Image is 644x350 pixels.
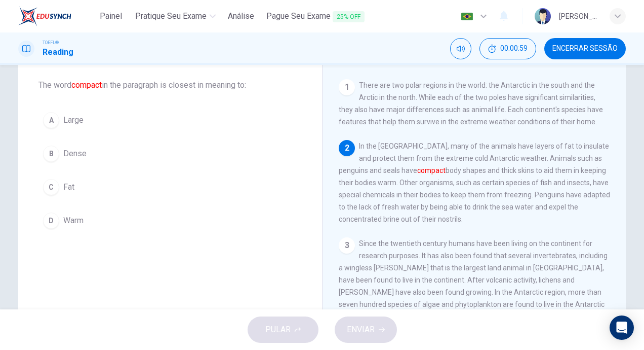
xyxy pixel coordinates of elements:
[339,142,610,223] span: In the [GEOGRAPHIC_DATA], many of the animals have layers of fat to insulate and protect them fro...
[43,213,59,229] div: D
[43,112,59,128] div: A
[63,114,84,126] span: Large
[38,79,302,91] span: The word in the paragraph is closest in meaning to:
[63,181,74,193] span: Fat
[38,174,302,200] button: CFat
[339,237,355,254] div: 3
[479,38,536,59] div: Esconder
[95,7,127,25] button: Painel
[559,10,597,22] div: [PERSON_NAME] dos [PERSON_NAME]
[339,79,355,95] div: 1
[100,10,122,22] span: Painel
[43,39,59,46] span: TOEFL®
[450,38,471,59] div: Silenciar
[135,10,207,22] span: Pratique seu exame
[544,38,626,59] button: Encerrar Sessão
[610,316,634,340] div: Open Intercom Messenger
[43,179,59,195] div: C
[500,45,528,53] span: 00:00:59
[339,140,355,156] div: 2
[71,80,102,90] font: compact
[339,239,608,321] span: Since the twentieth century humans have been living on the continent for research purposes. It ha...
[43,146,59,162] div: B
[552,45,618,53] span: Encerrar Sessão
[63,148,87,160] span: Dense
[38,208,302,233] button: DWarm
[333,11,365,22] span: 25% OFF
[18,6,95,26] a: EduSynch logo
[479,38,536,59] button: 00:00:59
[43,46,73,58] h1: Reading
[18,6,71,26] img: EduSynch logo
[266,10,365,23] span: Pague Seu Exame
[339,81,603,126] span: There are two polar regions in the world: the Antarctic in the south and the Arctic in the north....
[535,8,551,24] img: Profile picture
[224,7,258,25] button: Análise
[417,166,446,174] font: compact
[38,108,302,133] button: ALarge
[38,141,302,166] button: BDense
[131,7,220,25] button: Pratique seu exame
[63,215,84,227] span: Warm
[461,13,473,20] img: pt
[228,10,254,22] span: Análise
[262,7,369,26] button: Pague Seu Exame25% OFF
